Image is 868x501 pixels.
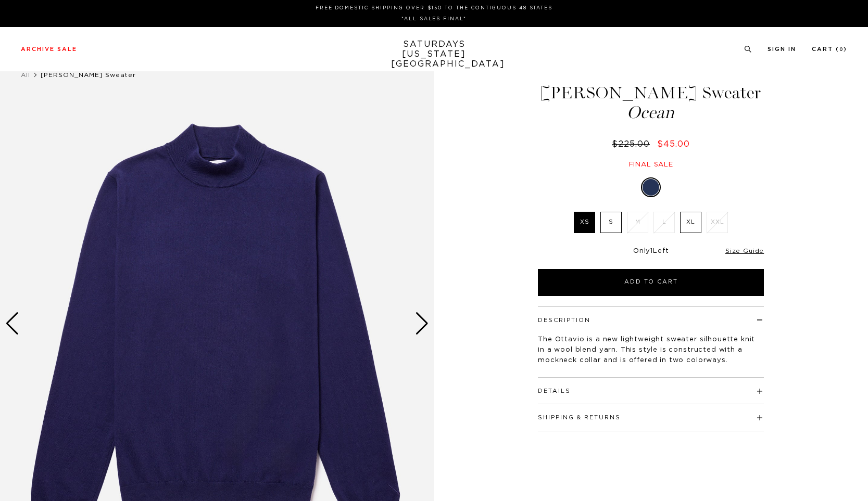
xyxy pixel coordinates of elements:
button: Shipping & Returns [538,415,621,420]
label: XS [574,212,595,233]
small: 0 [839,47,844,52]
a: All [21,72,30,78]
del: $225.00 [612,140,654,148]
p: FREE DOMESTIC SHIPPING OVER $150 TO THE CONTIGUOUS 48 STATES [25,4,843,12]
button: Description [538,317,590,323]
a: SATURDAYS[US_STATE][GEOGRAPHIC_DATA] [391,40,477,69]
span: $45.00 [657,140,690,148]
div: Next slide [415,312,429,335]
label: S [600,212,622,233]
label: XL [680,212,701,233]
span: [PERSON_NAME] Sweater [41,72,136,78]
h1: [PERSON_NAME] Sweater [536,84,765,121]
span: 1 [650,248,653,254]
p: *ALL SALES FINAL* [25,15,843,23]
button: Add to Cart [538,269,764,296]
a: Archive Sale [21,46,77,52]
button: Details [538,388,571,394]
a: Size Guide [725,248,764,254]
a: Cart (0) [812,46,847,52]
div: Only Left [538,247,764,256]
div: Previous slide [5,312,19,335]
p: The Ottavio is a new lightweight sweater silhouette knit in a wool blend yarn. This style is cons... [538,335,764,366]
span: Ocean [536,104,765,121]
div: Final sale [536,160,765,169]
a: Sign In [768,46,796,52]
